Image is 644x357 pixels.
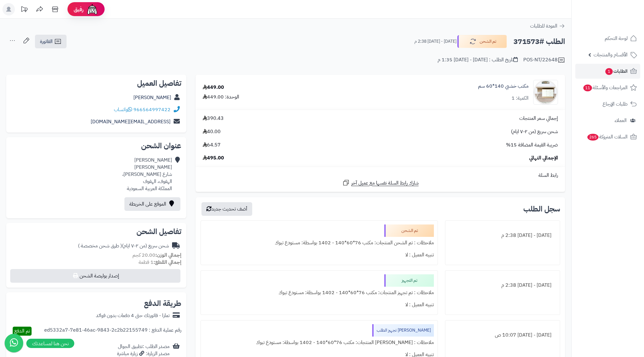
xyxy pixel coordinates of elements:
[603,100,628,108] span: طلبات الإرجاع
[449,329,556,341] div: [DATE] - [DATE] 10:07 ص
[384,274,434,287] div: تم التجهيز
[10,269,180,283] button: إصدار بوليصة الشحن
[605,68,613,75] span: 1
[512,95,529,102] div: الكمية: 1
[513,35,565,48] h2: الطلب #371573
[587,133,628,141] span: السلات المتروكة
[457,35,507,48] button: تم الشحن
[205,337,434,349] div: ملاحظات : [PERSON_NAME] المنتجات: مكتب 76*60*140 - 1402 بواسطة: مستودع تبوك
[615,116,627,125] span: العملاء
[530,22,557,30] span: العودة للطلبات
[14,327,30,335] span: تم الدفع
[523,56,565,64] div: POS-NT/22648
[511,128,558,135] span: شحن سريع (من ٢-٧ ايام)
[124,197,180,211] a: الموقع على الخريطة
[203,128,221,135] span: 40.00
[122,157,172,192] div: [PERSON_NAME] [PERSON_NAME] شارع [PERSON_NAME]، الهفوف، الهفوف المملكة العربية السعودية
[40,38,53,45] span: الفاتورة
[205,237,434,249] div: ملاحظات : تم الشحن المنتجات: مكتب 76*60*140 - 1402 بواسطة: مستودع تبوك
[78,242,169,250] div: شحن سريع (من ٢-٧ ايام)
[575,80,640,95] a: المراجعات والأسئلة11
[506,141,558,149] span: ضريبة القيمة المضافة 15%
[534,80,558,105] img: 1742159127-1-90x90.jpg
[91,118,171,125] a: [EMAIL_ADDRESS][DOMAIN_NAME]
[86,3,98,15] img: ai-face.png
[587,134,599,141] span: 265
[203,115,224,122] span: 390.43
[132,251,181,259] small: 20.00 كجم
[205,299,434,311] div: تنبيه العميل : لا
[342,179,419,187] a: شارك رابط السلة نفسها مع عميل آخر
[133,106,171,113] a: 966564997422
[11,142,181,150] h2: عنوان الشحن
[605,67,628,76] span: الطلبات
[372,324,434,337] div: [PERSON_NAME] تجهيز الطلب
[523,205,560,213] h3: سجل الطلب
[144,300,181,307] h2: طريقة الدفع
[155,251,181,259] strong: إجمالي الوزن:
[201,202,252,216] button: أضف تحديث جديد
[575,97,640,111] a: طلبات الإرجاع
[449,279,556,291] div: [DATE] - [DATE] 2:38 م
[529,155,558,162] span: الإجمالي النهائي
[205,287,434,299] div: ملاحظات : تم تجهيز المنتجات: مكتب 76*60*140 - 1402 بواسطة: مستودع تبوك
[44,327,181,336] div: رقم عملية الدفع : ed5332a7-7e81-46ac-9843-2c2b22155749
[78,242,122,250] span: ( طرق شحن مخصصة )
[575,113,640,128] a: العملاء
[583,85,592,91] span: 11
[351,180,419,187] span: شارك رابط السلة نفسها مع عميل آخر
[575,64,640,79] a: الطلبات1
[114,106,132,113] a: واتساب
[203,84,224,91] div: 449.00
[35,35,67,48] a: الفاتورة
[449,229,556,242] div: [DATE] - [DATE] 2:38 م
[414,38,456,45] small: [DATE] - [DATE] 2:38 م
[438,56,518,63] div: تاريخ الطلب : [DATE] - [DATE] 1:35 م
[519,115,558,122] span: إجمالي سعر المنتجات
[384,224,434,237] div: تم الشحن
[203,141,221,149] span: 64.57
[575,129,640,144] a: السلات المتروكة265
[11,228,181,235] h2: تفاصيل الشحن
[594,50,628,59] span: الأقسام والمنتجات
[203,94,239,101] div: الوحدة: 449.00
[203,155,224,162] span: 495.00
[530,22,565,30] a: العودة للطلبات
[583,83,628,92] span: المراجعات والأسئلة
[96,312,170,319] div: تمارا - فاتورتك حتى 4 دفعات بدون فوائد
[478,83,529,90] a: مكتب خشبي 140*60 سم
[205,249,434,261] div: تنبيه العميل : لا
[133,94,171,101] a: [PERSON_NAME]
[605,34,628,43] span: لوحة التحكم
[575,31,640,46] a: لوحة التحكم
[153,259,181,266] strong: إجمالي القطع:
[139,259,181,266] small: 1 قطعة
[11,80,181,87] h2: تفاصيل العميل
[198,172,563,179] div: رابط السلة
[74,6,84,13] span: رفيق
[16,3,32,17] a: تحديثات المنصة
